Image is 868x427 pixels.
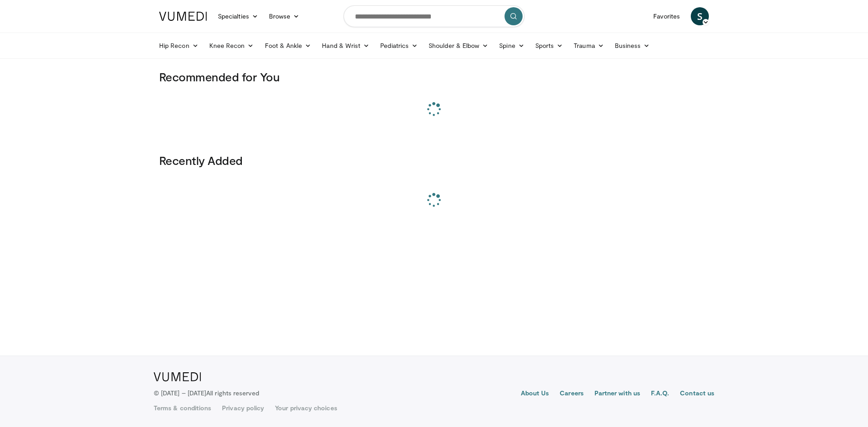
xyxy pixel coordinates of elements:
a: Contact us [680,389,714,399]
a: Pediatrics [375,37,423,55]
span: All rights reserved [206,389,259,397]
a: Hip Recon [154,37,204,55]
a: Browse [264,7,305,25]
h3: Recommended for You [159,70,709,84]
a: Hand & Wrist [316,37,375,55]
p: © [DATE] – [DATE] [154,389,259,398]
a: Sports [530,37,569,55]
a: About Us [521,389,549,399]
a: Foot & Ankle [259,37,317,55]
a: Favorites [648,7,685,25]
a: S [691,7,709,25]
a: Careers [560,389,584,399]
a: Knee Recon [204,37,259,55]
input: Search topics, interventions [344,5,524,27]
a: Specialties [212,7,264,25]
a: Partner with us [594,389,640,399]
a: Terms & conditions [154,404,211,413]
a: Trauma [568,37,609,55]
a: Shoulder & Elbow [423,37,494,55]
a: Spine [494,37,529,55]
a: Privacy policy [222,404,264,413]
a: Your privacy choices [275,404,337,413]
a: F.A.Q. [651,389,669,399]
img: VuMedi Logo [159,12,207,21]
a: Business [609,37,656,55]
img: VuMedi Logo [154,372,201,381]
h3: Recently Added [159,153,709,168]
